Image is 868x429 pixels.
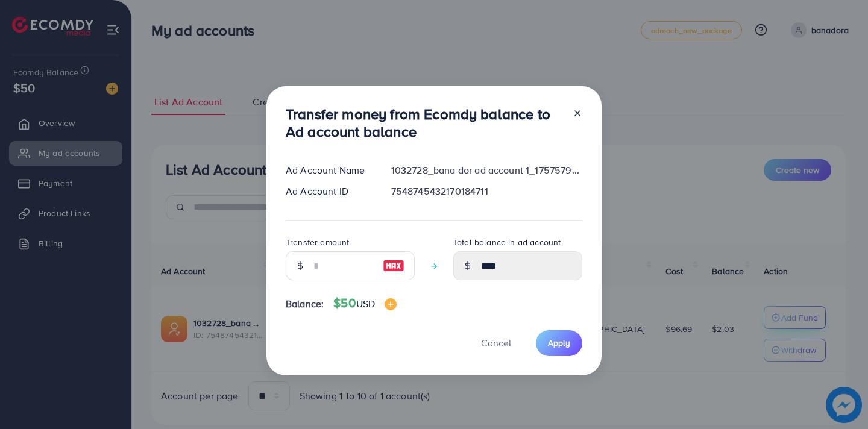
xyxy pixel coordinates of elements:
label: Total balance in ad account [453,236,561,248]
div: 1032728_bana dor ad account 1_1757579407255 [382,163,592,177]
span: Cancel [481,336,511,349]
div: Ad Account Name [276,163,382,177]
div: Ad Account ID [276,184,382,198]
button: Cancel [466,330,526,356]
span: USD [356,297,375,310]
h4: $50 [333,296,397,311]
h3: Transfer money from Ecomdy balance to Ad account balance [286,105,563,140]
div: 7548745432170184711 [382,184,592,198]
button: Apply [536,330,582,356]
span: Apply [548,337,570,349]
img: image [385,298,397,310]
img: image [383,258,404,273]
span: Balance: [286,297,324,311]
label: Transfer amount [286,236,349,248]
